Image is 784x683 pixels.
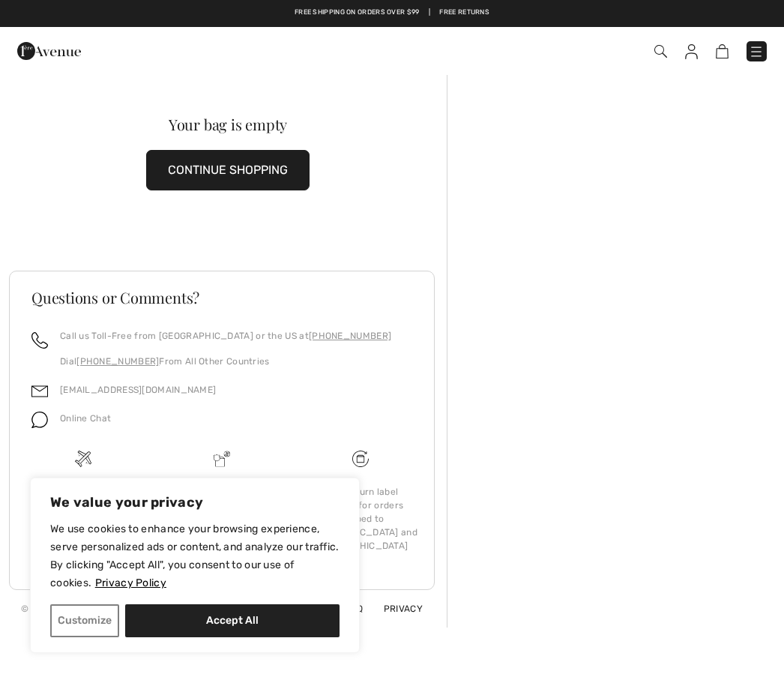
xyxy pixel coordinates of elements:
[50,493,340,511] p: We value your privacy
[60,329,391,343] p: Call us Toll-Free from [GEOGRAPHIC_DATA] or the US at
[60,355,391,368] p: Dial From All Other Countries
[60,413,111,424] span: Online Chat
[214,451,230,467] img: Delivery is a breeze since we pay the duties!
[17,43,81,57] a: 1ère Avenue
[30,478,360,653] div: We value your privacy
[75,451,91,467] img: Free shipping on orders over $99
[439,7,489,18] a: Free Returns
[146,150,310,190] button: CONTINUE SHOPPING
[31,412,48,428] img: chat
[366,604,423,614] a: Privacy
[76,356,159,367] a: [PHONE_NUMBER]
[50,520,340,592] p: We use cookies to enhance your browsing experience, serve personalized ads or content, and analyz...
[304,485,418,553] div: Free return label included for orders shipped to [GEOGRAPHIC_DATA] and [GEOGRAPHIC_DATA]
[654,45,667,58] img: Search
[31,383,48,400] img: email
[352,451,369,467] img: Free shipping on orders over $99
[17,36,81,66] img: 1ère Avenue
[31,332,48,349] img: call
[94,576,167,590] a: Privacy Policy
[21,602,215,616] div: © [GEOGRAPHIC_DATA] All Rights Reserved
[309,331,391,341] a: [PHONE_NUMBER]
[749,44,764,59] img: Menu
[25,485,140,512] div: Free shipping on orders over $99
[50,604,119,637] button: Customize
[295,7,420,18] a: Free shipping on orders over $99
[31,290,412,305] h3: Questions or Comments?
[31,117,425,132] div: Your bag is empty
[125,604,340,637] button: Accept All
[429,7,430,18] span: |
[716,44,729,58] img: Shopping Bag
[60,385,216,395] a: [EMAIL_ADDRESS][DOMAIN_NAME]
[685,44,698,59] img: My Info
